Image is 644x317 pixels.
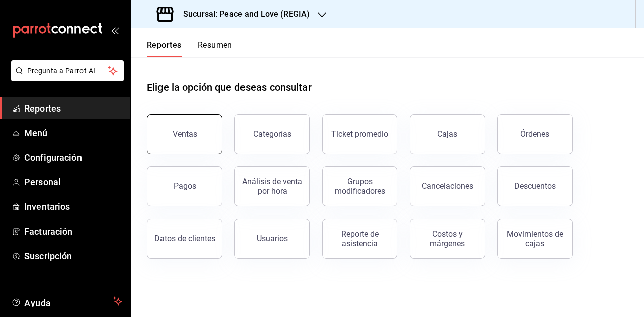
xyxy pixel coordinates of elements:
[147,114,222,154] button: Ventas
[410,114,485,154] button: Cajas
[24,101,122,115] span: Reportes
[198,40,232,57] button: Resumen
[147,40,232,57] div: navigation tabs
[7,73,124,83] a: Pregunta a Parrot AI
[147,40,182,57] button: Reportes
[24,126,122,140] span: Menú
[24,200,122,214] span: Inventarios
[497,219,573,259] button: Movimientos de cajas
[175,8,310,20] h3: Sucursal: Peace and Love (REGIA)
[322,114,397,154] button: Ticket promedio
[147,166,222,206] button: Pagos
[174,181,196,191] div: Pagos
[24,175,122,189] span: Personal
[147,80,312,95] h1: Elige la opción que deseas consultar
[504,229,566,248] div: Movimientos de cajas
[497,166,573,206] button: Descuentos
[331,129,388,139] div: Ticket promedio
[497,114,573,154] button: Órdenes
[154,234,215,243] div: Datos de clientes
[147,219,222,259] button: Datos de clientes
[322,166,397,206] button: Grupos modificadores
[520,129,549,139] div: Órdenes
[173,129,197,139] div: Ventas
[437,129,457,139] div: Cajas
[27,66,108,76] span: Pregunta a Parrot AI
[24,249,122,263] span: Suscripción
[234,219,310,259] button: Usuarios
[111,26,119,34] button: open_drawer_menu
[253,129,291,139] div: Categorías
[416,229,478,248] div: Costos y márgenes
[322,219,397,259] button: Reporte de asistencia
[514,181,556,191] div: Descuentos
[329,229,391,248] div: Reporte de asistencia
[24,295,109,307] span: Ayuda
[257,234,288,243] div: Usuarios
[234,166,310,206] button: Análisis de venta por hora
[24,151,122,164] span: Configuración
[11,60,124,81] button: Pregunta a Parrot AI
[24,225,122,238] span: Facturación
[410,219,485,259] button: Costos y márgenes
[422,181,473,191] div: Cancelaciones
[329,177,391,196] div: Grupos modificadores
[234,114,310,154] button: Categorías
[241,177,303,196] div: Análisis de venta por hora
[410,166,485,206] button: Cancelaciones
